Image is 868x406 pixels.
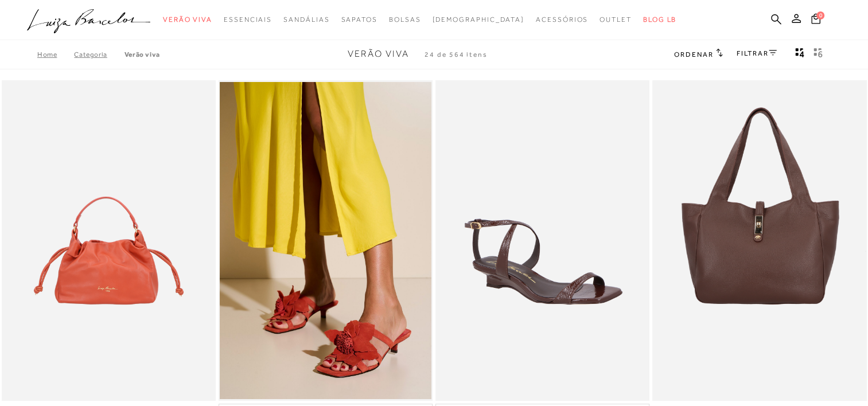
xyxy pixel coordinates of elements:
a: noSubCategoriesText [432,9,524,30]
span: Bolsas [389,15,421,24]
button: Mostrar 4 produtos por linha [792,47,808,62]
button: gridText6Desc [810,47,826,62]
span: Outlet [600,15,632,24]
a: categoryNavScreenReaderText [600,9,632,30]
a: BLOG LB [643,9,676,30]
span: Ordenar [674,50,713,58]
a: categoryNavScreenReaderText [163,9,212,30]
a: categoryNavScreenReaderText [389,9,421,30]
span: [DEMOGRAPHIC_DATA] [432,15,524,24]
span: BLOG LB [643,15,676,24]
a: Home [37,50,74,58]
a: BOLSA EM COURO CAIENA COM ALÇA EFEITO NÓ BOLSA EM COURO CAIENA COM ALÇA EFEITO NÓ [3,82,215,400]
a: categoryNavScreenReaderText [224,9,272,30]
span: Sandálias [283,15,329,24]
img: SANDÁLIA DE CAMURÇA VERMELHO CAIENA COM FLOR APLICADA E SALTO BAIXO KITTEN HEEL [220,82,431,400]
a: categoryNavScreenReaderText [283,9,329,30]
a: BOLSA MÉDIA EM COURO CAFÉ COM FECHO DOURADO BOLSA MÉDIA EM COURO CAFÉ COM FECHO DOURADO [653,82,865,400]
button: 0 [808,13,824,28]
img: BOLSA MÉDIA EM COURO CAFÉ COM FECHO DOURADO [653,82,865,400]
span: Sapatos [341,15,377,24]
a: SANDÁLIA ANABELA EM VERNIZ CAFÉ COM TIRAS SANDÁLIA ANABELA EM VERNIZ CAFÉ COM TIRAS [437,82,648,400]
span: Verão Viva [348,49,409,59]
span: Essenciais [224,15,272,24]
img: SANDÁLIA ANABELA EM VERNIZ CAFÉ COM TIRAS [437,82,648,400]
a: categoryNavScreenReaderText [536,9,588,30]
a: SANDÁLIA DE CAMURÇA VERMELHO CAIENA COM FLOR APLICADA E SALTO BAIXO KITTEN HEEL SANDÁLIA DE CAMUR... [220,82,431,400]
a: FILTRAR [737,49,777,57]
span: Acessórios [536,15,588,24]
span: 24 de 564 itens [425,50,488,58]
span: Verão Viva [163,15,212,24]
a: Categoria [74,50,124,58]
img: BOLSA EM COURO CAIENA COM ALÇA EFEITO NÓ [3,82,215,400]
a: categoryNavScreenReaderText [341,9,377,30]
span: 0 [816,11,824,19]
a: Verão Viva [124,50,160,58]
